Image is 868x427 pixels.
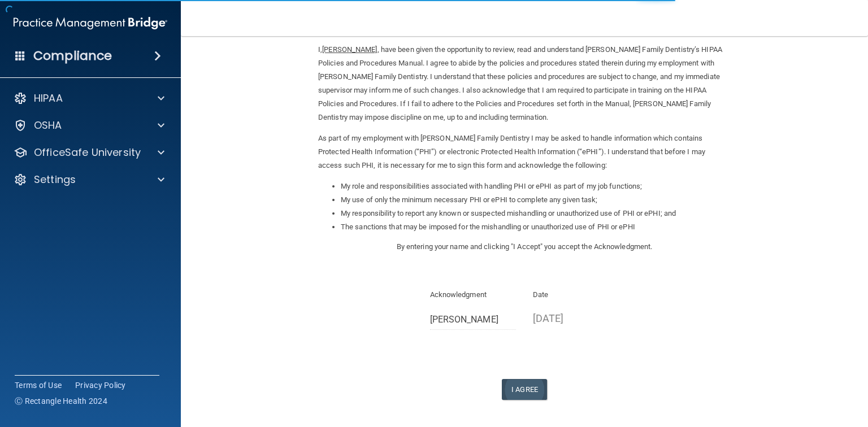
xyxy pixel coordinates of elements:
[15,395,107,407] span: Ⓒ Rectangle Health 2024
[14,91,164,105] a: HIPAA
[34,119,62,132] p: OSHA
[318,43,731,124] p: I, , have been given the opportunity to review, read and understand [PERSON_NAME] Family Dentistr...
[322,45,377,54] ins: [PERSON_NAME]
[430,288,517,302] p: Acknowledgment
[318,240,731,254] p: By entering your name and clicking "I Accept" you accept the Acknowledgment.
[341,220,731,234] li: The sanctions that may be imposed for the mishandling or unauthorized use of PHI or ePHI
[34,91,63,105] p: HIPAA
[14,119,164,132] a: OSHA
[341,193,731,207] li: My use of only the minimum necessary PHI or ePHI to complete any given task;
[341,180,731,193] li: My role and responsibilities associated with handling PHI or ePHI as part of my job functions;
[34,146,141,159] p: OfficeSafe University
[533,288,619,302] p: Date
[14,173,164,186] a: Settings
[341,207,731,220] li: My responsibility to report any known or suspected mishandling or unauthorized use of PHI or ePHI...
[430,309,517,330] input: Full Name
[533,309,619,328] p: [DATE]
[15,380,62,391] a: Terms of Use
[34,173,76,186] p: Settings
[14,146,164,159] a: OfficeSafe University
[318,132,731,172] p: As part of my employment with [PERSON_NAME] Family Dentistry I may be asked to handle information...
[33,48,112,64] h4: Compliance
[75,380,126,391] a: Privacy Policy
[502,379,547,400] button: I Agree
[318,15,731,36] h3: Sign Your HIPAA Policies Acknowledgment
[14,12,167,34] img: PMB logo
